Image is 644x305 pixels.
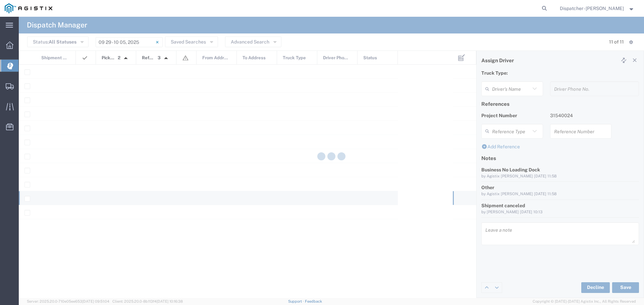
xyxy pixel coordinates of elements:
button: Dispatcher - [PERSON_NAME] [559,4,635,12]
span: Server: 2025.20.0-710e05ee653 [27,299,109,303]
span: [DATE] 10:16:38 [157,299,183,303]
a: Support [288,299,305,303]
img: logo [5,3,52,13]
span: Copyright © [DATE]-[DATE] Agistix Inc., All Rights Reserved [533,299,636,304]
a: Feedback [305,299,322,303]
span: Client: 2025.20.0-8b113f4 [112,299,183,303]
span: Dispatcher - Eli Amezcua [560,5,624,12]
span: [DATE] 09:51:04 [82,299,109,303]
